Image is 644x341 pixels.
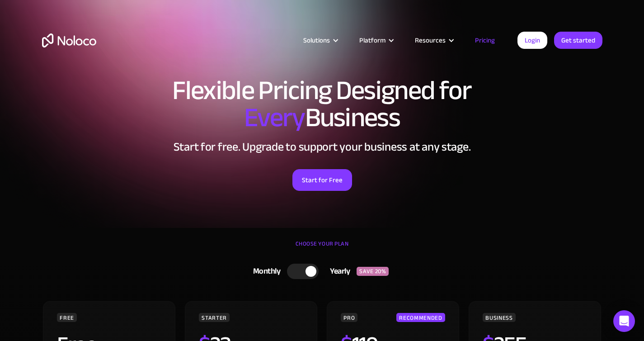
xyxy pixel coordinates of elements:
h2: Start for free. Upgrade to support your business at any stage. [42,140,602,154]
div: FREE [57,313,77,322]
div: Yearly [319,265,357,278]
div: Resources [415,34,446,46]
a: Start for Free [292,169,352,191]
div: Platform [359,34,385,46]
a: home [42,33,96,47]
div: STARTER [199,313,229,322]
div: RECOMMENDED [396,313,445,322]
div: Solutions [303,34,330,46]
a: Get started [554,32,602,49]
div: BUSINESS [483,313,515,322]
div: Monthly [242,265,287,278]
span: Every [244,92,305,143]
a: Pricing [464,34,506,46]
div: Resources [404,34,464,46]
h1: Flexible Pricing Designed for Business [42,77,602,131]
a: Login [517,32,547,49]
div: CHOOSE YOUR PLAN [42,237,602,260]
div: Solutions [292,34,348,46]
div: Platform [348,34,404,46]
div: PRO [341,313,357,322]
div: Open Intercom Messenger [613,310,635,332]
div: SAVE 20% [357,267,389,276]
